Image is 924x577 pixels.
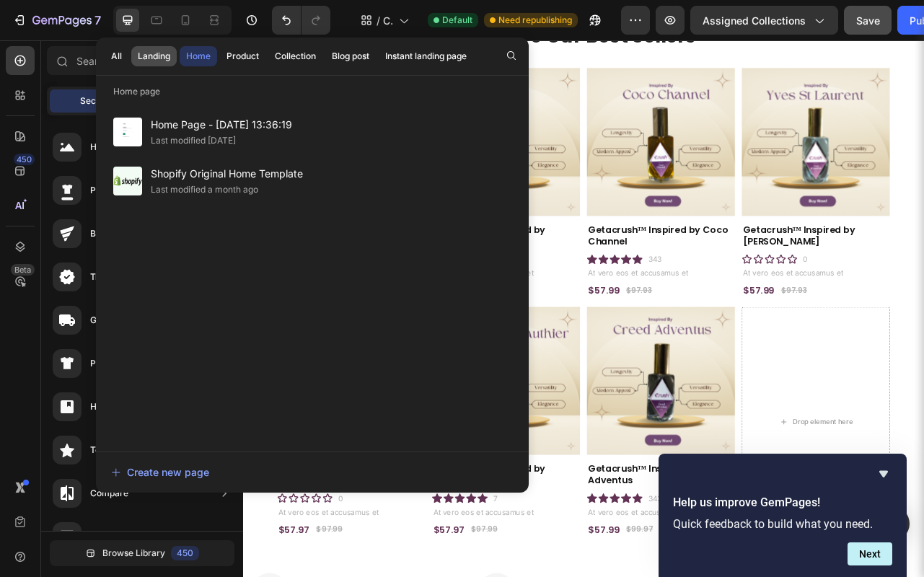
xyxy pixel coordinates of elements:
button: Blog post [325,46,376,66]
h1: Getacrush™ Inspired by [PERSON_NAME] [240,536,428,569]
a: Getacrush™ Inspired by Jean Paul Gaulthier [240,339,428,527]
p: 0 [712,273,718,285]
div: All [111,50,122,63]
span: Section [80,94,111,107]
a: Getacrush™ Inspired by Coco Channel [437,35,625,224]
div: Drop element here [699,480,775,491]
span: Browse Library [102,547,165,560]
button: Home [180,46,217,66]
h1: Getacrush™ Inspired by Coco Channel [437,232,625,265]
a: Getacrush™ Inspired by Creed Adventus [437,339,625,527]
div: Collection [275,50,316,63]
div: $57.97 [240,309,283,327]
div: Undo/Redo [272,6,330,35]
span: Save [856,14,880,27]
p: Quick feedback to build what you need. [673,517,892,531]
p: At vero eos et accusamus et [242,290,427,302]
span: Home Page - [DATE] 13:36:19 [151,116,292,133]
button: Hide survey [875,465,892,483]
button: Create new page [110,458,514,487]
div: How to use [90,400,136,414]
div: Brands [90,226,119,241]
button: All [105,46,128,66]
div: Landing [138,50,170,63]
button: Instant landing page [379,46,473,66]
h1: Getacrush™ Inspired by Blue Channel [43,536,232,569]
button: Collection [268,46,322,66]
div: 450 [171,546,199,560]
div: Instant landing page [385,50,467,63]
button: 7 [6,6,107,35]
span: / [377,13,380,28]
div: Hero Section [90,140,144,154]
iframe: Design area [243,40,924,577]
a: Getacrush™ Inspired by Blue Channel [43,339,232,527]
button: Next question [848,542,892,565]
div: Last modified [DATE] [151,133,236,148]
span: Need republishing [498,14,572,27]
p: 343 [515,273,532,285]
div: Product Detail [90,183,149,198]
a: Getacrush™ Inspired by Yves St Laurent [634,35,822,224]
div: Product Breakdown [90,356,172,371]
span: Shopify Original Home Template [151,165,303,182]
span: Assigned Collections [703,13,806,28]
div: Last modified a month ago [151,182,258,197]
div: Product [226,50,259,63]
div: $97.93 [485,311,522,326]
div: $99.97 [289,311,325,326]
div: Bundle [90,529,118,544]
div: Testimonials [90,443,141,457]
p: 7 [318,273,323,285]
h1: Getacrush™ Inspired by Creed Adventus [437,536,625,569]
h1: Getacrush™ Inspired by [PERSON_NAME] [634,232,822,265]
span: Default [442,14,472,27]
h2: Help us improve GemPages! [673,494,892,511]
div: $97.93 [682,311,718,326]
div: $57.99 [437,309,480,327]
button: Browse Library450 [50,540,234,566]
div: Home [186,50,211,63]
p: At vero eos et accusamus et [635,290,821,302]
div: Help us improve GemPages! [673,465,892,565]
div: Create new page [111,464,209,480]
button: Product [220,46,265,66]
p: 7 [94,12,101,29]
div: Trusted Badges [90,270,154,284]
div: $57.99 [634,309,677,327]
button: Save [844,6,892,35]
div: Blog post [332,50,369,63]
div: Compare [90,486,128,501]
div: Guarantee [90,313,133,327]
span: Collection Page - [DATE] 12:56:12 [383,13,393,28]
button: Landing [131,46,177,66]
p: At vero eos et accusamus et [439,290,624,302]
button: Assigned Collections [690,6,838,35]
p: Home page [96,84,529,99]
div: Beta [11,264,35,276]
div: 450 [14,154,35,165]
